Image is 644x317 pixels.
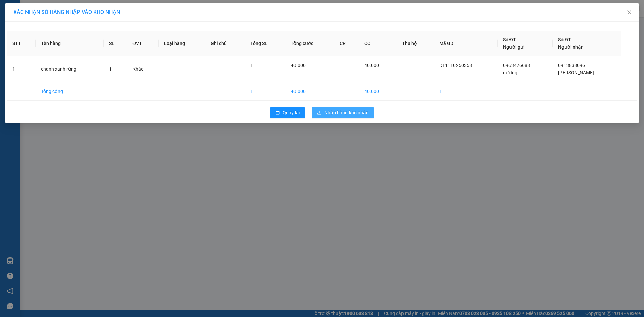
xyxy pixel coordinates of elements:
[620,3,639,22] button: Close
[245,82,286,101] td: 1
[558,63,585,68] span: 0913838096
[503,44,525,50] span: Người gửi
[503,37,516,42] span: Số ĐT
[285,82,334,101] td: 40.000
[317,110,322,116] span: download
[275,110,280,116] span: rollback
[127,31,159,56] th: ĐVT
[396,31,434,56] th: Thu hộ
[270,107,305,118] button: rollbackQuay lại
[359,82,396,101] td: 40.000
[36,82,103,101] td: Tổng cộng
[245,31,286,56] th: Tổng SL
[558,44,584,50] span: Người nhận
[627,10,632,15] span: close
[503,63,530,68] span: 0963476688
[7,31,36,56] th: STT
[104,31,127,56] th: SL
[13,9,120,15] span: XÁC NHẬN SỐ HÀNG NHẬP VÀO KHO NHẬN
[359,31,396,56] th: CC
[439,63,472,68] span: DT1110250358
[364,63,379,68] span: 40.000
[36,31,103,56] th: Tên hàng
[312,107,374,118] button: downloadNhập hàng kho nhận
[159,31,205,56] th: Loại hàng
[36,56,103,82] td: chanh xanh rừng
[503,70,517,75] span: dương
[205,31,245,56] th: Ghi chú
[7,56,36,82] td: 1
[283,109,300,116] span: Quay lại
[434,82,497,101] td: 1
[250,63,253,68] span: 1
[558,70,594,75] span: [PERSON_NAME]
[324,109,369,116] span: Nhập hàng kho nhận
[109,66,112,72] span: 1
[558,37,571,42] span: Số ĐT
[291,63,306,68] span: 40.000
[127,56,159,82] td: Khác
[434,31,497,56] th: Mã GD
[285,31,334,56] th: Tổng cước
[334,31,359,56] th: CR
